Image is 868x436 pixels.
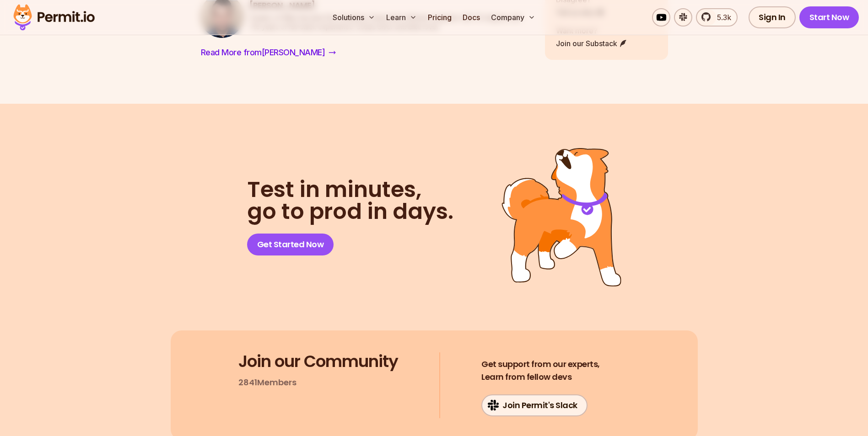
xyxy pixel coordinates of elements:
span: Get support from our experts, [481,358,600,371]
p: 2841 Members [238,376,297,389]
a: Pricing [424,8,455,27]
a: Join our Substack [556,38,627,49]
a: Sign In [749,6,796,28]
img: Permit logo [9,2,99,33]
span: Test in minutes, [247,179,453,201]
h2: go to prod in days. [247,179,453,223]
button: Learn [383,8,421,27]
a: Start Now [799,6,859,28]
button: Company [487,8,539,27]
a: Get Started Now [247,234,334,255]
span: Read More from [PERSON_NAME] [201,46,325,59]
h4: Learn from fellow devs [481,358,600,383]
a: Read More from[PERSON_NAME] [200,45,337,60]
a: Docs [459,8,484,27]
h3: Join our Community [238,352,398,371]
span: 5.3k [712,12,731,23]
a: Join Permit's Slack [481,394,588,416]
button: Solutions [329,8,379,27]
a: 5.3k [696,8,738,27]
